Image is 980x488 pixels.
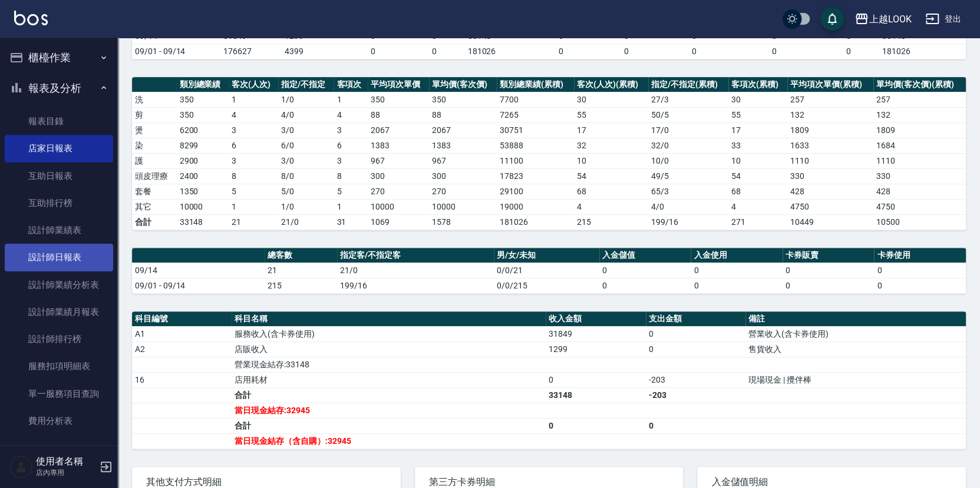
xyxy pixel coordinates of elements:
td: 19000 [497,199,574,214]
td: 1069 [368,214,429,230]
button: save [820,7,844,31]
td: A1 [132,326,232,341]
td: 0 [526,44,596,59]
td: 1 [334,199,368,214]
td: 1299 [546,341,645,357]
td: 1 [334,92,368,107]
table: a dense table [132,248,966,294]
td: 1 / 0 [278,199,334,214]
th: 卡券販賣 [783,248,875,263]
td: 53888 [497,138,574,153]
a: 設計師業績分析表 [5,271,113,298]
td: 8 [229,168,278,184]
td: 10000 [177,199,229,214]
td: 0 [783,278,875,293]
td: 0 [691,278,783,293]
th: 單均價(客次價)(累積) [873,77,966,92]
td: 合計 [232,418,546,433]
td: 套餐 [132,184,177,199]
td: 營業收入(含卡券使用) [745,326,966,341]
td: A2 [132,341,232,357]
th: 卡券使用 [874,248,966,263]
td: 3 [229,153,278,168]
img: Person [9,455,33,479]
th: 備註 [745,311,966,327]
th: 科目編號 [132,311,232,327]
td: 現場現金 | 攪伴棒 [745,372,966,387]
td: -203 [646,387,745,403]
td: 6 [229,138,278,153]
td: 合計 [232,387,546,403]
th: 類別總業績 [177,77,229,92]
td: 剪 [132,107,177,122]
a: 設計師業績表 [5,217,113,244]
th: 客次(人次)(累積) [574,77,648,92]
td: 1110 [787,153,873,168]
td: 售貨收入 [745,341,966,357]
td: 1110 [873,153,966,168]
td: 350 [177,107,229,122]
td: 88 [429,107,497,122]
table: a dense table [132,311,966,449]
td: 4 / 0 [278,107,334,122]
td: 199/16 [337,278,494,293]
button: 客戶管理 [5,439,113,470]
td: 1684 [873,138,966,153]
a: 單一服務項目查詢 [5,380,113,407]
td: 350 [368,92,429,107]
td: 1 [229,199,278,214]
th: 客次(人次) [229,77,278,92]
td: 300 [429,168,497,184]
td: 0 [731,44,817,59]
td: 300 [368,168,429,184]
td: 0 [657,44,731,59]
td: 21/0 [278,214,334,230]
td: 330 [873,168,966,184]
td: 350 [429,92,497,107]
a: 互助日報表 [5,162,113,190]
td: 55 [574,107,648,122]
td: 1 / 0 [278,92,334,107]
td: 10 [574,153,648,168]
td: 55 [728,107,787,122]
td: 10 [728,153,787,168]
button: 櫃檯作業 [5,42,113,73]
th: 指定客/不指定客 [337,248,494,263]
td: 29100 [497,184,574,199]
td: 0 [818,44,879,59]
td: 1633 [787,138,873,153]
th: 總客數 [265,248,337,263]
a: 互助排行榜 [5,190,113,217]
th: 類別總業績(累積) [497,77,574,92]
td: 49 / 5 [648,168,728,184]
td: 4 [229,107,278,122]
td: 3 [334,153,368,168]
td: 0/0/215 [494,278,599,293]
td: 330 [787,168,873,184]
th: 單均價(客次價) [429,77,497,92]
td: 2067 [429,122,497,138]
td: 7700 [497,92,574,107]
td: 09/14 [132,263,265,278]
td: 店用耗材 [232,372,546,387]
a: 費用分析表 [5,407,113,434]
td: 1383 [368,138,429,153]
td: 0 [342,44,404,59]
td: 服務收入(含卡券使用) [232,326,546,341]
td: 5 [229,184,278,199]
td: 4 [334,107,368,122]
td: 6 [334,138,368,153]
td: 3 / 0 [278,122,334,138]
td: 6 / 0 [278,138,334,153]
td: 0 [646,418,745,433]
td: 181026 [879,44,966,59]
td: 33148 [177,214,229,230]
td: 洗 [132,92,177,107]
td: 11100 [497,153,574,168]
td: 17 [728,122,787,138]
td: 10 / 0 [648,153,728,168]
span: 入金儲值明細 [711,476,952,488]
a: 設計師日報表 [5,244,113,271]
td: -203 [646,372,745,387]
td: 5 / 0 [278,184,334,199]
